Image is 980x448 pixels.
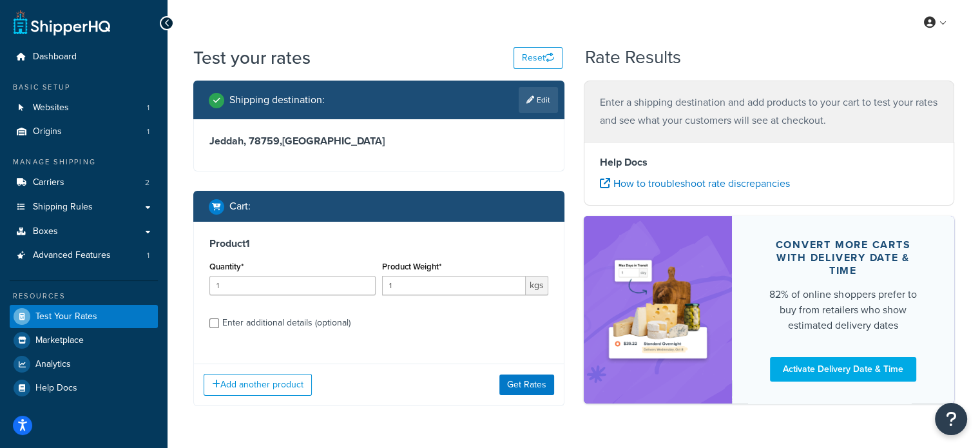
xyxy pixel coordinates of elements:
a: Advanced Features1 [10,244,158,268]
a: Test Your Rates [10,305,158,328]
span: kgs [526,276,548,295]
span: Origins [33,126,62,137]
span: 2 [145,177,149,188]
label: Product Weight* [382,262,441,271]
a: Dashboard [10,45,158,69]
div: Resources [10,291,158,302]
img: feature-image-ddt-36eae7f7280da8017bfb280eaccd9c446f90b1fe08728e4019434db127062ab4.png [603,235,713,384]
p: Enter a shipping destination and add products to your cart to test your rates and see what your c... [600,93,939,130]
div: Enter additional details (optional) [222,314,351,332]
h1: Test your rates [193,45,311,70]
li: Origins [10,120,158,144]
div: Basic Setup [10,82,158,93]
div: Convert more carts with delivery date & time [763,239,923,277]
a: Activate Delivery Date & Time [770,357,916,382]
div: Manage Shipping [10,157,158,168]
span: Shipping Rules [33,202,93,213]
button: Add another product [204,374,312,396]
span: 1 [147,250,149,261]
span: Advanced Features [33,250,111,261]
h2: Shipping destination : [229,94,325,106]
span: Test Your Rates [35,311,97,322]
a: How to troubleshoot rate discrepancies [600,176,790,191]
a: Shipping Rules [10,195,158,219]
h3: Jeddah, 78759 , [GEOGRAPHIC_DATA] [209,135,548,148]
span: Help Docs [35,383,77,394]
a: Carriers2 [10,171,158,195]
li: Websites [10,96,158,120]
a: Help Docs [10,376,158,400]
a: Marketplace [10,329,158,352]
a: Edit [519,87,558,113]
span: 1 [147,126,149,137]
a: Websites1 [10,96,158,120]
span: Dashboard [33,52,77,63]
span: Websites [33,102,69,113]
span: Analytics [35,359,71,370]
span: Boxes [33,226,58,237]
span: 1 [147,102,149,113]
h4: Help Docs [600,155,939,170]
h2: Cart : [229,200,251,212]
button: Reset [514,47,562,69]
input: 0 [209,276,376,295]
a: Boxes [10,220,158,244]
li: Carriers [10,171,158,195]
h2: Rate Results [585,48,681,68]
input: 0.00 [382,276,526,295]
h3: Product 1 [209,237,548,250]
div: 82% of online shoppers prefer to buy from retailers who show estimated delivery dates [763,287,923,333]
a: Origins1 [10,120,158,144]
input: Enter additional details (optional) [209,318,219,328]
label: Quantity* [209,262,244,271]
span: Marketplace [35,335,84,346]
li: Advanced Features [10,244,158,268]
span: Carriers [33,177,64,188]
a: Analytics [10,353,158,376]
button: Get Rates [499,375,554,395]
button: Open Resource Center [935,403,967,435]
